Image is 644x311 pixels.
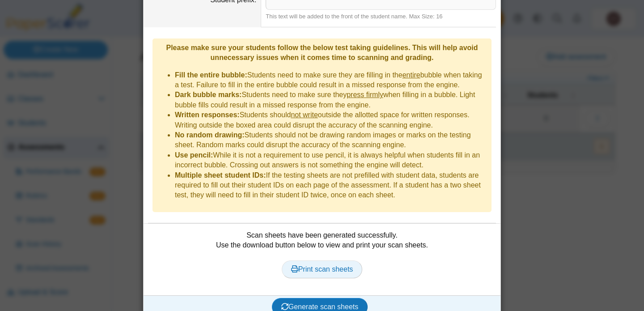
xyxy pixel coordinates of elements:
[281,303,359,311] span: Generate scan sheets
[175,171,266,179] b: Multiple sheet student IDs:
[175,150,487,170] li: While it is not a requirement to use pencil, it is always helpful when students fill in an incorr...
[282,260,363,278] a: Print scan sheets
[175,170,487,200] li: If the testing sheets are not prefilled with student data, students are required to fill out thei...
[291,265,353,273] span: Print scan sheets
[175,70,487,90] li: Students need to make sure they are filling in the bubble when taking a test. Failure to fill in ...
[175,110,487,130] li: Students should outside the allotted space for written responses. Writing outside the boxed area ...
[175,111,240,119] b: Written responses:
[175,91,241,98] b: Dark bubble marks:
[402,71,420,79] u: entire
[291,111,318,119] u: not write
[175,130,487,150] li: Students should not be drawing random images or marks on the testing sheet. Random marks could di...
[175,90,487,110] li: Students need to make sure they when filling in a bubble. Light bubble fills could result in a mi...
[175,151,213,159] b: Use pencil:
[148,230,496,289] div: Scan sheets have been generated successfully. Use the download button below to view and print you...
[266,13,496,21] div: This text will be added to the front of the student name. Max Size: 16
[175,71,247,79] b: Fill the entire bubble:
[175,131,245,139] b: No random drawing:
[166,44,478,61] b: Please make sure your students follow the below test taking guidelines. This will help avoid unne...
[347,91,383,98] u: press firmly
